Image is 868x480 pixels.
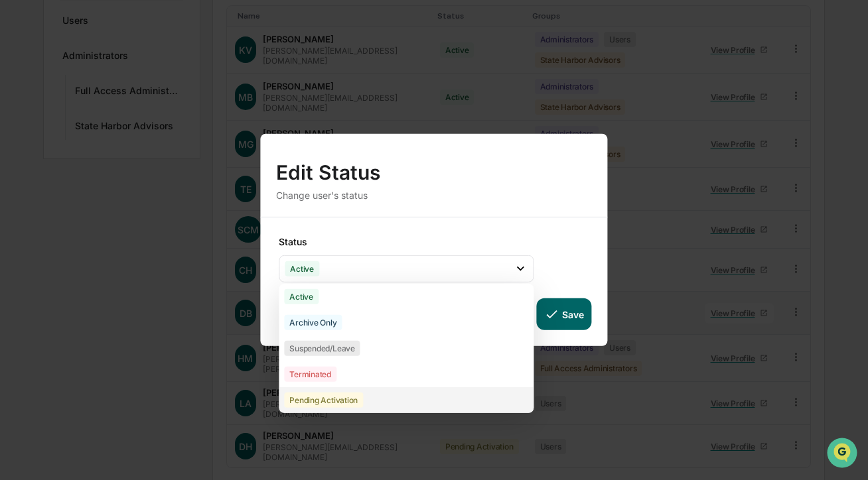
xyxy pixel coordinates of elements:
button: Save [536,298,591,330]
a: Powered byPylon [94,224,161,235]
div: Active [284,289,319,304]
div: Start new chat [45,101,218,115]
div: 🖐️ [13,168,24,179]
div: Suspended/Leave [284,341,360,356]
div: Terminated [284,367,336,382]
div: Archive Only [284,315,342,330]
a: 🖐️Preclearance [8,162,91,186]
div: We're available if you need us! [45,115,168,125]
p: How can we help? [13,28,242,49]
span: Attestations [109,167,165,180]
span: Data Lookup [27,192,84,206]
div: Pending Activation [284,392,363,408]
span: Preclearance [27,167,86,180]
span: Pylon [132,225,161,235]
a: 🔎Data Lookup [8,187,89,211]
div: Active [285,261,319,276]
div: Status [279,236,534,247]
a: 🗄️Attestations [91,162,170,186]
div: Change user's status [276,190,591,201]
div: 🗄️ [96,168,107,179]
div: Edit Status [276,150,591,184]
div: 🔎 [13,194,24,204]
iframe: Open customer support [826,436,861,472]
img: 1746055101610-c473b297-6a78-478c-a979-82029cc54cd1 [13,101,37,125]
button: Start new chat [226,105,242,121]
